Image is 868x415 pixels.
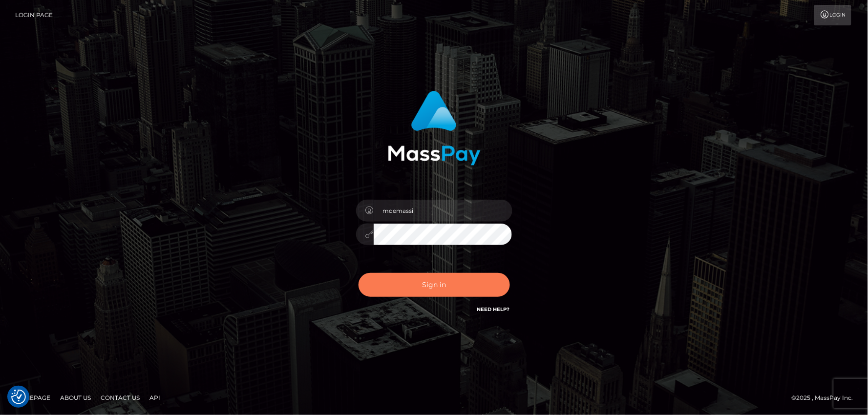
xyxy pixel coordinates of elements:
a: Contact Us [97,390,144,405]
button: Sign in [359,273,510,297]
div: © 2025 , MassPay Inc. [792,393,861,403]
a: API [146,390,164,405]
input: Username... [374,200,512,222]
a: Homepage [11,390,54,405]
a: Login Page [15,5,53,25]
a: Login [814,5,851,25]
img: MassPay Login [388,91,481,166]
button: Consent Preferences [11,390,26,404]
a: Need Help? [477,306,510,312]
a: About Us [56,390,95,405]
img: Revisit consent button [11,390,26,404]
